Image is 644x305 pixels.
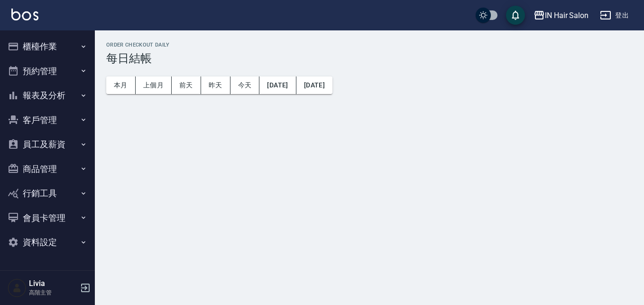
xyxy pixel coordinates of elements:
button: IN Hair Salon [530,6,592,25]
p: 高階主管 [29,288,77,297]
button: 預約管理 [4,59,91,84]
img: Logo [11,9,38,20]
button: 今天 [230,76,260,94]
h3: 每日結帳 [106,52,633,65]
div: IN Hair Salon [545,10,589,21]
button: 本月 [106,76,136,94]
button: 登出 [596,7,633,24]
button: 會員卡管理 [4,206,91,230]
button: 前天 [172,76,201,94]
button: [DATE] [296,76,332,94]
button: 昨天 [201,76,230,94]
button: 商品管理 [4,157,91,181]
button: 客戶管理 [4,108,91,133]
button: 員工及薪資 [4,132,91,157]
button: save [506,6,525,25]
h5: Livia [29,279,77,288]
button: 資料設定 [4,230,91,255]
button: 櫃檯作業 [4,34,91,59]
button: [DATE] [259,76,296,94]
button: 報表及分析 [4,83,91,108]
button: 上個月 [136,76,172,94]
h2: Order checkout daily [106,42,633,48]
img: Person [8,278,27,297]
button: 行銷工具 [4,181,91,206]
